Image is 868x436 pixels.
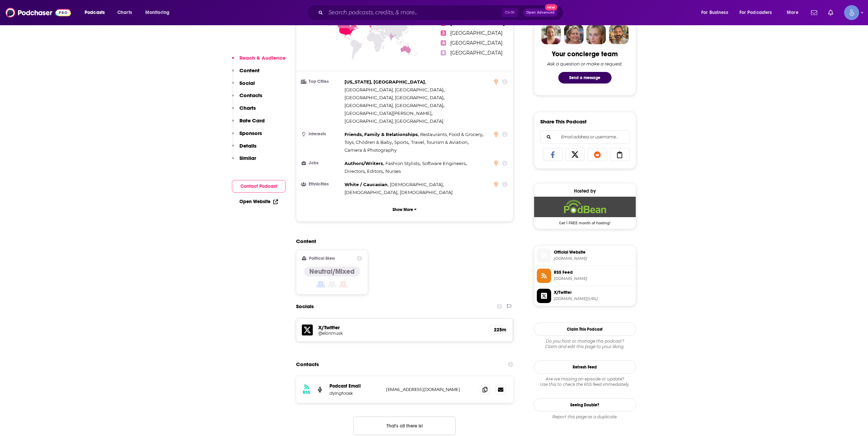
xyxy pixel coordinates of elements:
span: , [344,189,398,196]
span: [GEOGRAPHIC_DATA] [450,50,502,56]
img: Jules Profile [586,25,606,44]
span: , [367,167,384,175]
h5: 225m [494,327,501,333]
div: Claim and edit this page to your liking. [534,339,636,349]
button: Show profile menu [844,5,859,20]
a: Share on Reddit [588,148,607,161]
span: Open Advanced [526,11,555,14]
input: Search podcasts, credits, & more... [326,7,502,18]
button: Content [232,67,260,80]
span: , [390,181,444,189]
button: open menu [696,7,737,18]
span: , [344,138,393,146]
h2: Content [296,238,508,244]
span: [GEOGRAPHIC_DATA], [GEOGRAPHIC_DATA] [344,87,443,92]
button: Similar [232,155,256,167]
input: Email address or username... [546,131,624,144]
a: Share on X/Twitter [565,148,585,161]
button: Social [232,80,255,92]
span: Restaurants, Food & Grocery [420,132,482,137]
img: Sydney Profile [541,25,561,44]
span: [GEOGRAPHIC_DATA], [GEOGRAPHIC_DATA] [344,95,443,100]
button: Nothing here. [353,417,456,435]
p: Show More [393,207,413,212]
p: Podcast Email [329,383,381,389]
p: Sponsors [239,130,262,136]
span: [GEOGRAPHIC_DATA], [GEOGRAPHIC_DATA] [344,118,443,124]
button: Refresh Feed [534,360,636,374]
h5: @elonmusk [318,331,427,336]
p: Social [239,80,255,86]
p: Charts [239,105,256,111]
span: , [344,78,426,86]
div: Ask a question or make a request. [547,61,623,66]
a: Podbean Deal: Get 1 FREE month of hosting! [534,197,636,225]
h3: Share This Podcast [540,118,587,125]
span: [DEMOGRAPHIC_DATA] [344,190,397,195]
p: Reach & Audience [239,55,285,61]
button: open menu [735,7,782,18]
h2: Contacts [296,358,319,371]
img: Podbean Deal: Get 1 FREE month of hosting! [534,197,636,217]
span: X/Twitter [554,289,633,296]
span: Sports [394,139,408,145]
a: Copy Link [610,148,630,161]
button: open menu [80,7,114,18]
h4: Neutral/Mixed [309,267,355,276]
a: RSS Feed[DOMAIN_NAME] [537,269,633,283]
button: Claim This Podcast [534,322,636,336]
span: Nurses [385,168,401,174]
button: Contacts [232,92,262,105]
button: Open AdvancedNew [523,9,558,17]
h5: X/Twitter [318,324,483,331]
h3: Ethnicities [302,182,342,186]
a: Share on Facebook [543,148,563,161]
div: Are we missing an episode or update? Use this to check the RSS feed immediately. [534,376,636,387]
span: Official Website [554,249,633,255]
h3: RSS [303,390,310,395]
span: , [344,102,444,109]
span: For Business [701,8,728,17]
span: , [344,94,444,102]
button: Rate Card [232,117,265,130]
span: , [344,109,432,117]
span: [US_STATE], [GEOGRAPHIC_DATA] [344,79,425,85]
span: New [545,4,557,11]
span: , [344,160,384,167]
a: @elonmusk [318,331,483,336]
a: Show notifications dropdown [808,7,820,18]
button: open menu [141,7,178,18]
button: Sponsors [232,130,262,142]
span: RSS Feed [554,269,633,275]
p: Similar [239,155,256,161]
div: Search followers [540,130,630,144]
span: Travel, Tourism & Aviation [411,139,468,145]
h3: Interests [302,132,342,136]
span: For Podcasters [739,8,772,17]
span: , [422,160,467,167]
span: White / Caucasian [344,182,387,187]
a: X/Twitter[DOMAIN_NAME][URL] [537,289,633,303]
a: Podchaser - Follow, Share and Rate Podcasts [5,6,71,19]
button: Contact Podcast [232,180,285,193]
span: Logged in as Spiral5-G1 [844,5,859,20]
span: , [344,86,444,94]
span: Friends, Family & Relationships [344,132,418,137]
h3: Top Cities [302,79,342,84]
span: [DEMOGRAPHIC_DATA] [400,190,453,195]
span: twitter.com/elonmusk [554,296,633,301]
span: Software Engineers [422,161,466,166]
div: Report this page as a duplicate. [534,414,636,420]
span: , [411,138,469,146]
span: Editors [367,168,383,174]
a: Charts [113,7,136,18]
span: , [385,160,421,167]
span: , [344,131,419,138]
button: Details [232,142,256,155]
img: Barbara Profile [564,25,584,44]
span: , [394,138,409,146]
span: , [344,167,366,175]
span: Authors/Writers [344,161,383,166]
span: dyingtoask.podbean.com [554,256,633,261]
span: Camera & Photography [344,147,397,153]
